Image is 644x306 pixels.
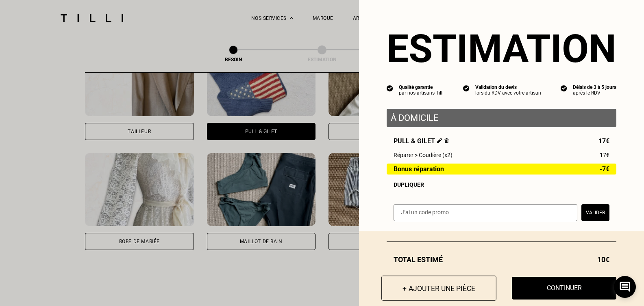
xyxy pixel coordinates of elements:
img: Éditer [437,138,442,143]
span: Pull & gilet [394,137,449,145]
span: 17€ [600,152,609,158]
div: Total estimé [387,255,616,264]
div: Délais de 3 à 5 jours [573,84,616,90]
button: Valider [581,204,609,221]
span: 17€ [598,137,609,145]
div: Dupliquer [394,181,609,188]
span: -7€ [600,166,609,172]
button: Continuer [512,277,616,300]
div: par nos artisans Tilli [399,90,444,96]
div: après le RDV [573,90,616,96]
span: Bonus réparation [394,166,444,172]
div: Validation du devis [475,84,541,90]
span: Réparer > Coudière (x2) [394,152,453,158]
input: J‘ai un code promo [394,204,577,221]
p: À domicile [391,113,612,123]
section: Estimation [387,26,616,71]
span: 10€ [597,255,609,264]
img: icon list info [387,84,393,92]
img: Supprimer [444,138,449,143]
img: icon list info [561,84,567,92]
img: icon list info [463,84,470,92]
div: Qualité garantie [399,84,444,90]
button: + Ajouter une pièce [381,276,496,301]
div: lors du RDV avec votre artisan [475,90,541,96]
